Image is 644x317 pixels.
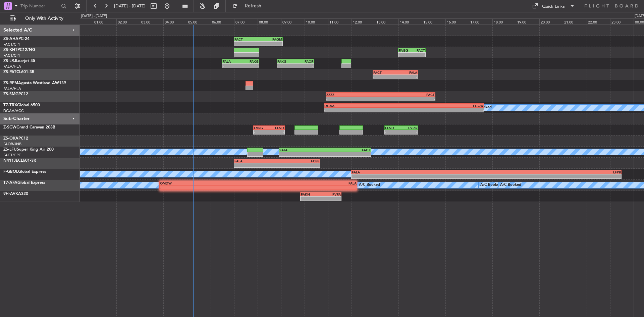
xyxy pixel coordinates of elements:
a: FACT/CPT [3,42,21,47]
a: ZS-LRJLearjet 45 [3,59,35,63]
div: 15:00 [422,18,445,24]
div: FALA [234,159,277,163]
a: DGAA/ACC [3,108,24,113]
div: - [258,42,282,46]
div: FAKG [240,59,259,63]
div: 11:00 [328,18,352,24]
button: Refresh [229,1,269,11]
span: [DATE] - [DATE] [114,3,146,9]
div: FACT [234,37,258,41]
div: - [258,186,357,190]
span: T7-AFA [3,181,17,185]
a: FAOR/JNB [3,142,21,147]
div: FAOR [296,59,314,63]
div: FALA [223,59,241,63]
div: 20:00 [539,18,563,24]
a: ZS-KHTPC12/NG [3,48,35,52]
div: FACT [325,148,370,152]
a: Z-SGWGrand Caravan 208B [3,125,55,129]
input: Trip Number [20,1,59,11]
div: A/C Booked [500,180,521,190]
div: - [486,174,621,178]
span: 9H-AVK [3,192,18,196]
div: FACT [412,48,425,52]
a: F-GBOLGlobal Express [3,170,46,174]
div: FVFA [321,192,341,196]
div: LFPB [486,170,621,174]
button: Only With Activity [7,13,73,24]
div: FAKN [301,192,321,196]
div: - [277,163,319,167]
span: ZS-KHT [3,48,17,52]
div: - [401,130,417,134]
div: - [234,163,277,167]
div: ZZZZ [326,93,381,97]
div: SATA [279,148,325,152]
div: - [352,174,486,178]
div: FALA [352,170,486,174]
a: ZS-PATCL601-3R [3,70,35,74]
a: FALA/HLA [3,64,21,69]
div: 05:00 [187,18,210,24]
div: - [381,97,435,101]
div: A/C Booked [359,180,380,190]
div: 13:00 [375,18,398,24]
a: N411JECL601-3R [3,159,36,163]
div: FALA [258,181,357,185]
span: ZS-LRJ [3,59,16,63]
div: - [240,64,259,68]
div: 03:00 [140,18,163,24]
span: F-GBOL [3,170,18,174]
div: - [404,108,484,112]
a: T7-AFAGlobal Express [3,181,45,185]
span: ZS-PAT [3,70,16,74]
a: FACT/CPT [3,53,21,58]
div: 01:00 [93,18,116,24]
div: FVRG [254,126,269,130]
div: 09:00 [281,18,305,24]
div: 00:00 [69,18,93,24]
div: FACT [381,93,435,97]
div: OMDW [160,181,258,185]
div: FAKG [277,59,296,63]
div: 21:00 [563,18,586,24]
div: Quick Links [542,3,565,10]
div: FLND [269,126,284,130]
div: - [373,75,395,79]
div: FLND [385,126,401,130]
span: Refresh [239,4,267,8]
div: - [269,130,284,134]
div: FCBB [277,159,319,163]
div: 04:00 [163,18,187,24]
div: 19:00 [516,18,539,24]
a: T7-TRXGlobal 6500 [3,103,40,107]
div: - [326,97,381,101]
div: - [325,152,370,156]
a: ZS-RPMAgusta Westland AW139 [3,81,66,85]
div: 17:00 [469,18,492,24]
div: DGAA [324,104,404,108]
div: - [160,186,258,190]
div: 14:00 [398,18,422,24]
div: [DATE] - [DATE] [81,13,107,19]
div: - [321,197,341,201]
div: 23:00 [610,18,634,24]
div: FALA [395,70,417,74]
div: A/C Booked [480,180,501,190]
div: - [385,130,401,134]
div: - [234,42,258,46]
span: ZS-SMG [3,92,18,96]
a: FACT/CPT [3,153,21,158]
a: ZS-LFUSuper King Air 200 [3,148,54,152]
div: - [301,197,321,201]
div: FVRG [401,126,417,130]
div: 16:00 [445,18,469,24]
div: EGGW [404,104,484,108]
div: 07:00 [234,18,258,24]
span: ZS-AHA [3,37,18,41]
span: Only With Activity [17,16,71,21]
div: 10:00 [305,18,328,24]
div: - [277,64,296,68]
div: 02:00 [116,18,140,24]
div: 22:00 [587,18,610,24]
